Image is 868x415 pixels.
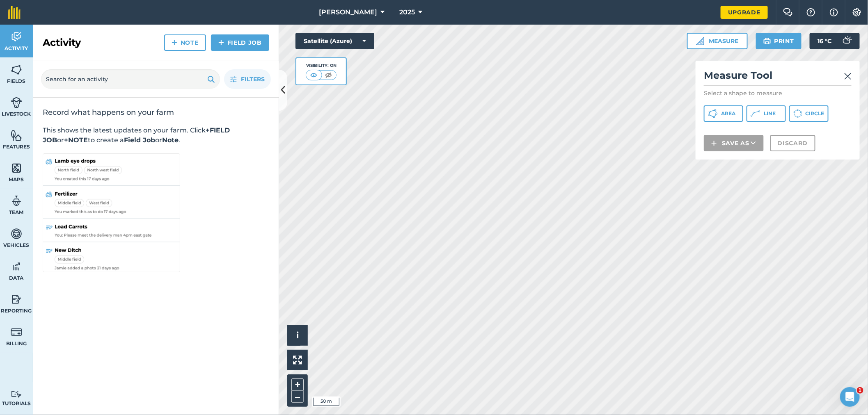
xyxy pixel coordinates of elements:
button: i [287,325,308,346]
span: Circle [806,110,824,117]
img: svg+xml;base64,PD94bWwgdmVyc2lvbj0iMS4wIiBlbmNvZGluZz0idXRmLTgiPz4KPCEtLSBHZW5lcmF0b3I6IEFkb2JlIE... [11,96,22,109]
button: Area [704,105,743,122]
p: Select a shape to measure [704,89,852,97]
button: Print [756,33,802,49]
img: A cog icon [852,8,862,16]
a: Upgrade [721,6,768,19]
img: Four arrows, one pointing top left, one top right, one bottom right and the last bottom left [293,356,302,365]
h2: Record what happens on your farm [43,107,269,117]
img: Two speech bubbles overlapping with the left bubble in the forefront [783,8,793,16]
img: fieldmargin Logo [8,6,21,19]
span: 2025 [399,7,415,17]
strong: Field Job [124,136,155,144]
img: Ruler icon [696,37,704,45]
img: svg+xml;base64,PHN2ZyB4bWxucz0iaHR0cDovL3d3dy53My5vcmcvMjAwMC9zdmciIHdpZHRoPSIxNCIgaGVpZ2h0PSIyNC... [172,38,177,48]
h2: Activity [43,36,81,49]
button: Line [747,105,786,122]
button: + [291,379,304,391]
img: svg+xml;base64,PHN2ZyB4bWxucz0iaHR0cDovL3d3dy53My5vcmcvMjAwMC9zdmciIHdpZHRoPSIxOSIgaGVpZ2h0PSIyNC... [763,36,771,46]
img: svg+xml;base64,PD94bWwgdmVyc2lvbj0iMS4wIiBlbmNvZGluZz0idXRmLTgiPz4KPCEtLSBHZW5lcmF0b3I6IEFkb2JlIE... [11,326,22,338]
span: Area [721,110,735,117]
img: svg+xml;base64,PD94bWwgdmVyc2lvbj0iMS4wIiBlbmNvZGluZz0idXRmLTgiPz4KPCEtLSBHZW5lcmF0b3I6IEFkb2JlIE... [11,390,22,398]
img: svg+xml;base64,PHN2ZyB4bWxucz0iaHR0cDovL3d3dy53My5vcmcvMjAwMC9zdmciIHdpZHRoPSIxOSIgaGVpZ2h0PSIyNC... [207,74,215,84]
img: svg+xml;base64,PD94bWwgdmVyc2lvbj0iMS4wIiBlbmNvZGluZz0idXRmLTgiPz4KPCEtLSBHZW5lcmF0b3I6IEFkb2JlIE... [11,293,22,306]
a: Note [164,34,206,51]
img: svg+xml;base64,PD94bWwgdmVyc2lvbj0iMS4wIiBlbmNvZGluZz0idXRmLTgiPz4KPCEtLSBHZW5lcmF0b3I6IEFkb2JlIE... [11,31,22,43]
img: svg+xml;base64,PHN2ZyB4bWxucz0iaHR0cDovL3d3dy53My5vcmcvMjAwMC9zdmciIHdpZHRoPSI1NiIgaGVpZ2h0PSI2MC... [11,64,22,76]
img: svg+xml;base64,PHN2ZyB4bWxucz0iaHR0cDovL3d3dy53My5vcmcvMjAwMC9zdmciIHdpZHRoPSIxNCIgaGVpZ2h0PSIyNC... [711,138,717,148]
button: 16 °C [810,33,860,49]
span: i [296,330,299,340]
strong: Note [162,136,179,144]
button: Filters [224,69,271,89]
img: svg+xml;base64,PHN2ZyB4bWxucz0iaHR0cDovL3d3dy53My5vcmcvMjAwMC9zdmciIHdpZHRoPSI1MCIgaGVpZ2h0PSI0MC... [323,71,334,79]
button: Measure [687,33,748,49]
a: Field Job [211,34,269,51]
button: Save as [704,135,764,151]
img: svg+xml;base64,PD94bWwgdmVyc2lvbj0iMS4wIiBlbmNvZGluZz0idXRmLTgiPz4KPCEtLSBHZW5lcmF0b3I6IEFkb2JlIE... [11,195,22,207]
span: 1 [857,387,863,394]
img: svg+xml;base64,PHN2ZyB4bWxucz0iaHR0cDovL3d3dy53My5vcmcvMjAwMC9zdmciIHdpZHRoPSIyMiIgaGVpZ2h0PSIzMC... [844,71,852,81]
img: svg+xml;base64,PD94bWwgdmVyc2lvbj0iMS4wIiBlbmNvZGluZz0idXRmLTgiPz4KPCEtLSBHZW5lcmF0b3I6IEFkb2JlIE... [838,33,855,49]
img: svg+xml;base64,PD94bWwgdmVyc2lvbj0iMS4wIiBlbmNvZGluZz0idXRmLTgiPz4KPCEtLSBHZW5lcmF0b3I6IEFkb2JlIE... [11,260,22,273]
img: svg+xml;base64,PHN2ZyB4bWxucz0iaHR0cDovL3d3dy53My5vcmcvMjAwMC9zdmciIHdpZHRoPSIxNCIgaGVpZ2h0PSIyNC... [218,38,224,48]
img: svg+xml;base64,PD94bWwgdmVyc2lvbj0iMS4wIiBlbmNvZGluZz0idXRmLTgiPz4KPCEtLSBHZW5lcmF0b3I6IEFkb2JlIE... [11,228,22,240]
h2: Measure Tool [704,69,852,86]
button: Circle [789,105,829,122]
iframe: Intercom live chat [840,387,860,407]
button: Discard [770,135,815,151]
img: svg+xml;base64,PHN2ZyB4bWxucz0iaHR0cDovL3d3dy53My5vcmcvMjAwMC9zdmciIHdpZHRoPSI1MCIgaGVpZ2h0PSI0MC... [309,71,319,79]
span: 16 ° C [818,33,832,49]
button: – [291,391,304,403]
strong: +NOTE [64,136,88,144]
img: A question mark icon [806,8,816,16]
button: Satellite (Azure) [295,33,374,49]
img: svg+xml;base64,PHN2ZyB4bWxucz0iaHR0cDovL3d3dy53My5vcmcvMjAwMC9zdmciIHdpZHRoPSIxNyIgaGVpZ2h0PSIxNy... [830,7,838,17]
span: Filters [241,75,265,84]
input: Search for an activity [41,69,220,89]
img: svg+xml;base64,PHN2ZyB4bWxucz0iaHR0cDovL3d3dy53My5vcmcvMjAwMC9zdmciIHdpZHRoPSI1NiIgaGVpZ2h0PSI2MC... [11,129,22,141]
img: svg+xml;base64,PHN2ZyB4bWxucz0iaHR0cDovL3d3dy53My5vcmcvMjAwMC9zdmciIHdpZHRoPSI1NiIgaGVpZ2h0PSI2MC... [11,162,22,174]
span: Line [764,110,776,117]
div: Visibility: On [306,62,337,69]
span: [PERSON_NAME] [319,7,377,17]
p: This shows the latest updates on your farm. Click or to create a or . [43,125,269,145]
